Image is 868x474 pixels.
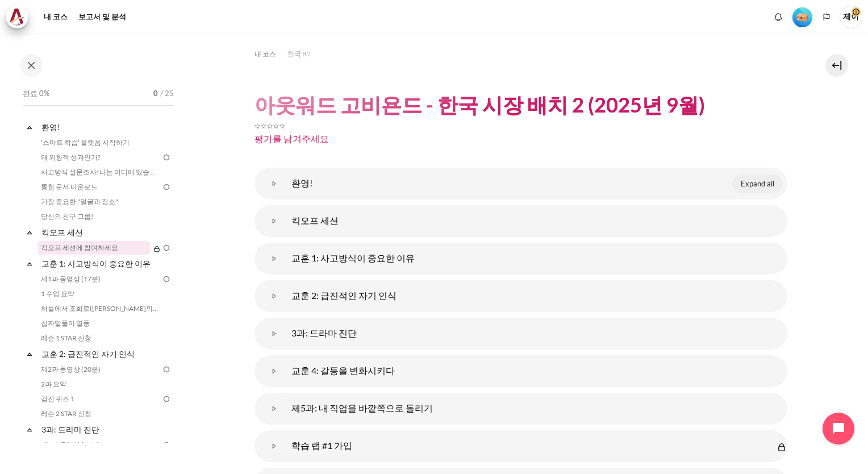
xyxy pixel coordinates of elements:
[263,247,286,270] a: 교훈 1: 사고방식이 중요한 이유
[40,6,72,28] a: 내 코스
[37,438,161,452] a: 제3과 동영상 (13분)
[840,6,862,28] span: 제이
[37,317,161,330] a: 십자말풀이 열풍
[788,6,817,27] a: 레벨 #1
[161,152,172,163] img: To do
[792,6,812,27] div: 레벨 #1
[24,258,35,269] span: Collapse
[161,394,172,404] img: To do
[37,210,161,223] a: 당신의 친구 그룹!
[160,88,174,99] span: / 25
[40,346,161,361] a: 교훈 2: 급진적인 자기 인식
[161,182,172,192] img: To do
[287,49,311,59] span: 한국 B2
[37,180,161,194] a: 통합 문서 다운로드
[770,9,787,26] div: 새 알림이 없는 알림 창 표시
[40,224,161,240] a: 킥오프 세션
[840,6,862,28] a: 사용자 메뉴
[732,174,783,194] a: Expand all
[40,119,161,135] a: 환영!
[263,285,286,307] a: 교훈 2: 급진적인 자기 인식
[24,227,35,238] span: Collapse
[161,440,172,450] img: To do
[263,172,286,195] a: 환영!
[37,407,161,421] a: 레슨 2 STAR 신청
[818,9,835,26] button: 언어들
[161,243,172,253] img: To do
[23,88,49,99] span: 완료 0%
[254,92,705,118] h1: 아웃워드 고비욘드 - 한국 시장 배치 2 (2025년 9월)
[37,165,161,179] a: 사고방식 설문조사: 나는 어디에 있습니까?
[254,133,329,144] a: 평가를 남겨주세요
[263,397,286,420] a: 제5과: 내 직업을 바깥쪽으로 돌리기
[6,6,34,28] a: 아키텍 Architeck
[37,377,161,391] a: 2과 요약
[24,348,35,360] span: Collapse
[37,392,161,406] a: 검진 퀴즈 1
[37,195,161,209] a: 가장 중요한 "얼굴과 장소"
[254,47,276,61] a: 내 코스
[263,360,286,382] a: 교훈 4: 갈등을 변화시키다
[37,331,161,345] a: 레슨 1 STAR 신청
[37,136,161,149] a: '스마트 학습' 플랫폼 시작하기
[37,302,161,315] a: 허들에서 조화로([PERSON_NAME]의 이야기)
[24,122,35,133] span: Collapse
[263,322,286,345] a: 3과: 드라마 진단
[741,178,774,190] span: Expand all
[40,422,161,437] a: 3과: 드라마 진단
[792,7,812,27] img: 레벨 #1
[40,256,161,271] a: 교훈 1: 사고방식이 중요한 이유
[9,9,25,26] img: 아키텍
[254,45,787,63] nav: 탐색 모음
[37,363,161,376] a: 제2과 동영상 (20분)
[37,151,161,164] a: 왜 외향적 성과인가?
[37,287,161,301] a: 1 수업 요약
[37,241,150,255] a: 킥오프 세션에 참여하세요
[153,88,158,99] span: 0
[263,210,286,232] a: 킥오프 세션
[254,49,276,59] span: 내 코스
[161,274,172,284] img: To do
[37,272,161,286] a: 제1과 동영상 (17분)
[74,6,130,28] a: 보고서 및 분석
[161,364,172,375] img: To do
[263,435,286,458] a: 학습 랩 #1 가입
[287,47,311,61] a: 한국 B2
[24,424,35,435] span: Collapse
